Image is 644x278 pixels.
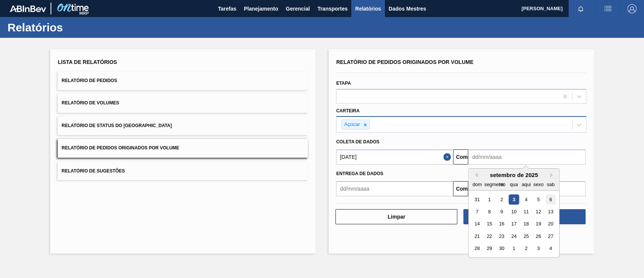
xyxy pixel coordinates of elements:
[509,207,519,217] div: Escolha quarta-feira, 10 de setembro de 2025
[487,233,492,239] font: 22
[511,221,516,227] font: 17
[496,219,507,229] div: Escolha terça-feira, 16 de setembro de 2025
[475,246,480,252] font: 28
[472,172,478,178] button: Mês Anterior
[244,6,278,12] font: Planejamento
[533,194,544,205] div: Escolha sexta-feira, 5 de setembro de 2025
[509,244,519,254] div: Escolha quarta-feira, 1 de outubro de 2025
[533,207,544,217] div: Escolha sexta-feira, 12 de setembro de 2025
[511,233,516,239] font: 24
[484,207,495,217] div: Escolha segunda-feira, 8 de setembro de 2025
[536,221,541,227] font: 19
[484,219,495,229] div: Escolha segunda-feira, 15 de setembro de 2025
[487,221,492,227] font: 15
[549,197,552,202] font: 6
[525,197,527,202] font: 4
[536,209,541,214] font: 12
[10,5,46,12] img: TNhmsLtSVTkK8tSr43FrP2fwEKptu5GPRR3wAAAABJRU5ErkJggg==
[488,209,491,214] font: 8
[499,233,504,239] font: 23
[472,207,482,217] div: Escolha domingo, 7 de setembro de 2025
[336,139,380,144] font: Coleta de dados
[475,221,480,227] font: 14
[548,209,553,214] font: 13
[525,246,527,252] font: 2
[453,149,468,165] button: Comeu
[472,231,482,241] div: Escolha domingo, 21 de setembro de 2025
[387,214,405,220] font: Limpar
[58,71,308,90] button: Relatório de Pedidos
[513,197,515,202] font: 3
[510,182,518,187] font: qua
[533,182,544,187] font: sexo
[355,6,381,12] font: Relatórios
[533,219,544,229] div: Escolha sexta-feira, 19 de setembro de 2025
[490,172,538,178] font: setembro de 2025
[549,246,552,252] font: 4
[496,244,507,254] div: Escolha terça-feira, 30 de setembro de 2025
[8,21,63,34] font: Relatórios
[499,182,504,187] font: ter
[499,246,504,252] font: 30
[546,219,556,229] div: Escolha sábado, 20 de setembro de 2025
[524,209,529,214] font: 11
[336,81,351,86] font: Etapa
[475,197,480,202] font: 31
[522,182,531,187] font: aqui
[536,233,541,239] font: 26
[533,231,544,241] div: Escolha sexta-feira, 26 de setembro de 2025
[484,194,495,205] div: Escolha segunda-feira, 1 de setembro de 2025
[496,194,507,205] div: Escolha terça-feira, 2 de setembro de 2025
[496,231,507,241] div: Escolha terça-feira, 23 de setembro de 2025
[336,149,453,165] input: dd/mm/aaaa
[484,231,495,241] div: Escolha segunda-feira, 22 de setembro de 2025
[58,139,308,157] button: Relatório de Pedidos Originados por Volume
[484,182,506,187] font: segmento
[61,78,117,83] font: Relatório de Pedidos
[344,121,360,127] font: Açúcar
[317,6,347,12] font: Transportes
[546,207,556,217] div: Escolha sábado, 13 de setembro de 2025
[548,233,553,239] font: 27
[521,219,531,229] div: Escolha quinta-feira, 18 de setembro de 2025
[521,6,563,11] font: [PERSON_NAME]
[500,209,503,214] font: 9
[336,59,473,65] font: Relatório de Pedidos Originados por Volume
[456,154,473,160] font: Comeu
[548,221,553,227] font: 20
[546,244,556,254] div: Escolha sábado, 4 de outubro de 2025
[521,194,531,205] div: Escolha quinta-feira, 4 de setembro de 2025
[547,182,555,187] font: sab
[546,194,556,205] div: Escolha sábado, 6 de setembro de 2025
[472,194,482,205] div: Escolha domingo, 31 de agosto de 2025
[61,101,119,106] font: Relatório de Volumes
[463,209,585,224] button: Download
[524,221,529,227] font: 18
[484,244,495,254] div: Escolha segunda-feira, 29 de setembro de 2025
[336,171,383,176] font: Entrega de dados
[487,246,492,252] font: 29
[58,59,117,65] font: Lista de Relatórios
[537,246,540,252] font: 3
[335,209,457,224] button: Limpar
[389,6,426,12] font: Dados Mestres
[496,207,507,217] div: Escolha terça-feira, 9 de setembro de 2025
[61,146,179,151] font: Relatório de Pedidos Originados por Volume
[61,168,125,173] font: Relatório de Sugestões
[550,172,555,178] button: Próximo mês
[521,207,531,217] div: Escolha quinta-feira, 11 de setembro de 2025
[336,181,453,196] input: dd/mm/aaaa
[473,182,482,187] font: dom
[537,197,540,202] font: 5
[521,244,531,254] div: Escolha quinta-feira, 2 de outubro de 2025
[472,219,482,229] div: Escolha domingo, 14 de setembro de 2025
[488,197,491,202] font: 1
[336,108,360,113] font: Carteira
[218,6,237,12] font: Tarefas
[286,6,310,12] font: Gerencial
[468,149,585,165] input: dd/mm/aaaa
[521,231,531,241] div: Escolha quinta-feira, 25 de setembro de 2025
[58,162,308,180] button: Relatório de Sugestões
[472,244,482,254] div: Escolha domingo, 28 de setembro de 2025
[476,209,478,214] font: 7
